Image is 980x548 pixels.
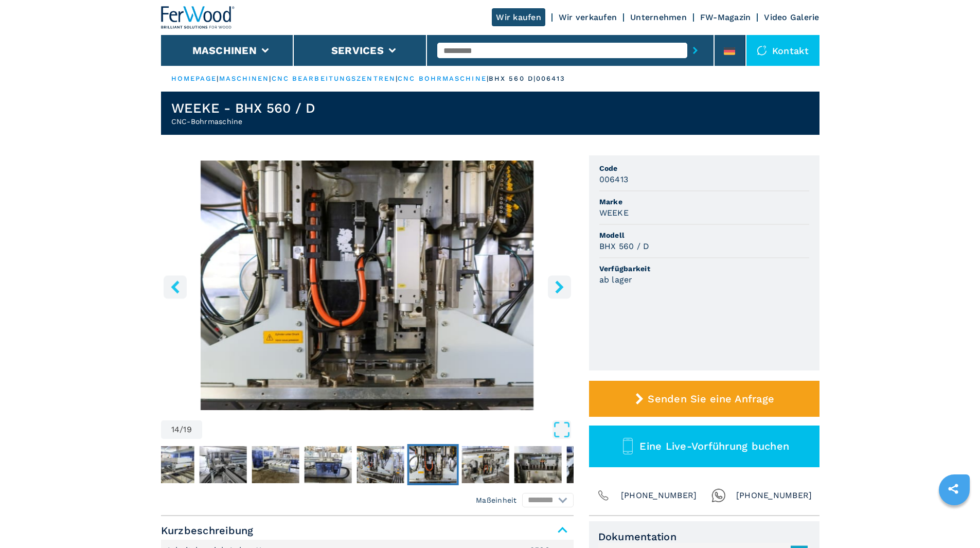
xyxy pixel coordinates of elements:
button: Go to Slide 12 [302,444,353,485]
h2: CNC-Bohrmaschine [171,116,316,127]
button: Eine Live-Vorführung buchen [589,426,819,467]
button: Services [331,44,384,57]
a: cnc bearbeitungszentren [272,75,396,82]
img: Kontakt [757,45,767,56]
a: HOMEPAGE [171,75,217,82]
span: Senden Sie eine Anfrage [648,393,774,405]
h3: ab lager [599,274,633,286]
button: submit-button [687,39,703,62]
span: Modell [599,230,809,240]
p: bhx 560 d | [489,74,536,83]
span: 14 [171,426,180,434]
span: [PHONE_NUMBER] [736,488,812,503]
a: Video Galerie [764,12,819,22]
img: 0f6b5e9848e984c05b58a50e6b989681 [147,446,194,483]
img: d5e3785e987aa90461d6297c762b6488 [514,446,561,483]
p: 006413 [536,74,566,83]
span: | [487,75,489,82]
img: 3974c6563387e088407649fc4b08eb38 [357,446,404,483]
a: maschinen [219,75,270,82]
img: CNC-Bohrmaschine WEEKE BHX 560 / D [161,161,574,410]
img: 63229a21407ccede95e62751dfc690bf [304,446,351,483]
button: Open Fullscreen [205,420,571,439]
span: Eine Live-Vorführung buchen [639,440,789,452]
button: Go to Slide 17 [564,444,616,485]
button: left-button [164,275,187,298]
span: | [217,75,219,82]
img: dafdb6e9404e0bb1a9d171239774dcb5 [199,446,246,483]
iframe: Chat [936,502,972,540]
img: Phone [596,488,611,503]
button: Go to Slide 11 [250,444,301,485]
a: Wir kaufen [492,8,545,26]
span: Code [599,163,809,173]
div: Go to Slide 14 [161,161,574,410]
button: Maschinen [192,44,257,57]
span: [PHONE_NUMBER] [621,488,697,503]
button: right-button [548,275,571,298]
img: e07a247ffd3f4e157f98273feebd1192 [566,446,614,483]
a: cnc bohrmaschine [398,75,487,82]
button: Go to Slide 16 [512,444,563,485]
a: sharethis [940,476,966,502]
button: Go to Slide 14 [407,444,458,485]
img: f79ee54435afc4f492e274d5d5933e9e [461,446,509,483]
h3: BHX 560 / D [599,240,650,252]
a: FW-Magazin [700,12,751,22]
h1: WEEKE - BHX 560 / D [171,100,316,116]
img: Whatsapp [711,488,726,503]
span: Kurzbeschreibung [161,521,574,540]
a: Wir verkaufen [559,12,617,22]
span: | [396,75,398,82]
em: Maßeinheit [476,495,517,505]
span: Verfügbarkeit [599,263,809,274]
button: Senden Sie eine Anfrage [589,381,819,417]
span: Marke [599,197,809,207]
div: Kontakt [746,35,819,66]
img: c34e2f1f9ae6a65700495222f81f1c3a [252,446,299,483]
button: Go to Slide 13 [354,444,406,485]
button: Go to Slide 9 [145,444,196,485]
a: Unternehmen [630,12,687,22]
span: / [180,426,183,434]
button: Go to Slide 15 [459,444,511,485]
img: Ferwood [161,6,235,29]
button: Go to Slide 10 [197,444,248,485]
span: 19 [183,426,192,434]
img: f6144f2bb193b2f5e6c800cb71062e4c [409,446,456,483]
h3: WEEKE [599,207,629,219]
h3: 006413 [599,173,629,185]
span: | [269,75,271,82]
span: Dokumentation [598,531,810,543]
